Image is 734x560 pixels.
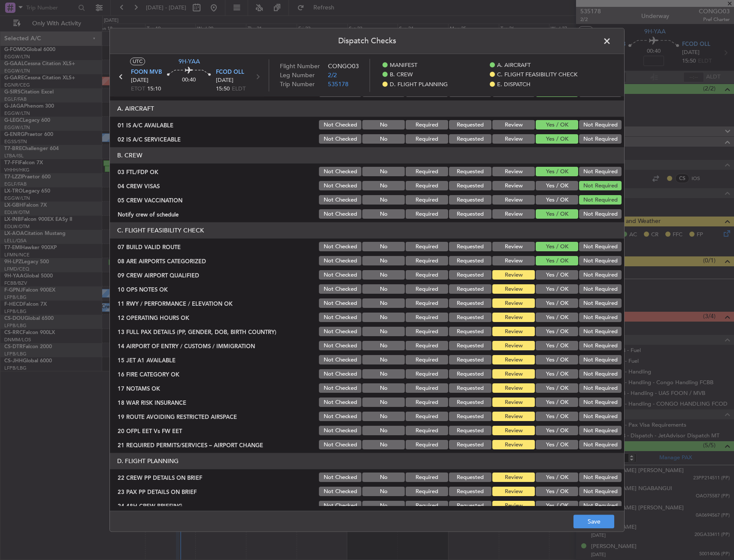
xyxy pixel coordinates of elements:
button: Not Required [579,210,622,219]
button: Not Required [579,285,622,294]
button: Not Required [579,196,622,205]
button: Not Required [579,487,622,497]
button: Yes / OK [536,473,578,482]
button: Yes / OK [536,313,578,322]
button: Not Required [579,256,622,266]
button: Not Required [579,181,622,191]
button: Yes / OK [536,487,578,497]
button: Not Required [579,299,622,308]
button: Yes / OK [536,501,578,511]
button: Not Required [579,440,622,450]
button: Not Required [579,271,622,280]
button: Yes / OK [536,181,578,191]
button: Not Required [579,120,622,130]
button: Not Required [579,167,622,177]
button: Yes / OK [536,242,578,252]
button: Yes / OK [536,196,578,205]
button: Yes / OK [536,412,578,422]
button: Yes / OK [536,398,578,407]
button: Yes / OK [536,355,578,365]
button: Yes / OK [536,285,578,294]
header: Dispatch Checks [110,28,624,54]
button: Not Required [579,426,622,436]
button: Yes / OK [536,384,578,393]
button: Yes / OK [536,299,578,308]
button: Yes / OK [536,271,578,280]
button: Yes / OK [536,120,578,130]
button: Yes / OK [536,426,578,436]
button: Not Required [579,313,622,322]
button: Yes / OK [536,327,578,337]
button: Not Required [579,355,622,365]
button: Yes / OK [536,210,578,219]
button: Yes / OK [536,256,578,266]
button: Not Required [579,135,622,144]
button: Yes / OK [536,440,578,450]
button: Not Required [579,327,622,337]
button: Not Required [579,412,622,422]
button: Yes / OK [536,135,578,144]
button: Yes / OK [536,341,578,351]
button: Yes / OK [536,370,578,379]
button: Not Required [579,370,622,379]
button: Not Required [579,473,622,482]
button: Not Required [579,501,622,511]
button: Not Required [579,398,622,407]
button: Yes / OK [536,167,578,177]
button: Not Required [579,242,622,252]
button: Not Required [579,341,622,351]
button: Save [573,515,614,529]
span: C. FLIGHT FEASIBILITY CHECK [497,71,577,80]
button: Not Required [579,384,622,393]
